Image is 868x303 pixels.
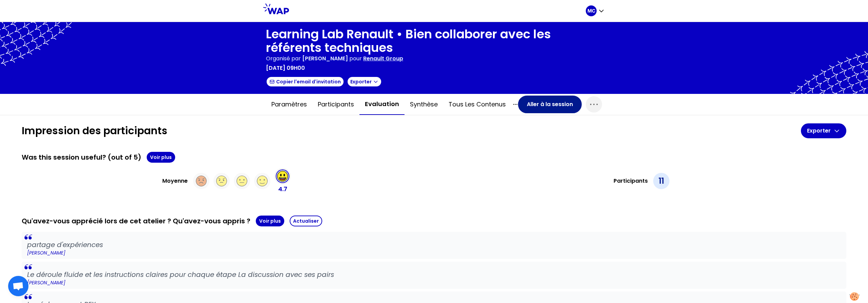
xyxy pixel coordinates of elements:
h3: Participants [614,177,648,185]
button: Actualiser [290,216,322,226]
h3: Moyenne [162,177,188,185]
p: MC [587,7,595,14]
button: Copier l'email d'invitation [266,76,344,87]
p: [PERSON_NAME] [27,249,841,256]
button: Exporter [347,76,382,87]
button: Voir plus [147,152,175,163]
button: Synthèse [405,94,443,115]
button: Aller à la session [518,96,582,113]
p: Renault Group [363,55,403,63]
button: Participants [312,94,359,115]
p: Le déroule fluide et les instructions claires pour chaque étape La discussion avec ses pairs [27,270,841,279]
p: 4.7 [278,184,287,194]
h1: Impression des participants [22,125,801,137]
p: 11 [659,176,664,186]
p: [PERSON_NAME] [27,279,841,286]
a: Ouvrir le chat [8,276,28,296]
p: partage d'expériences [27,240,841,249]
button: Tous les contenus [443,94,511,115]
h1: Learning Lab Renault • Bien collaborer avec les référents techniques [266,27,602,55]
div: Qu'avez-vous apprécié lors de cet atelier ? Qu'avez-vous appris ? [22,216,846,226]
button: Paramètres [266,94,312,115]
p: pour [349,55,362,63]
button: Voir plus [256,216,284,226]
p: Organisé par [266,55,301,63]
button: Evaluation [359,94,405,115]
button: MC [586,5,605,16]
div: Was this session useful? (out of 5) [22,152,846,163]
span: [PERSON_NAME] [302,55,348,62]
p: [DATE] 09h00 [266,64,305,72]
button: Exporter [801,123,846,138]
